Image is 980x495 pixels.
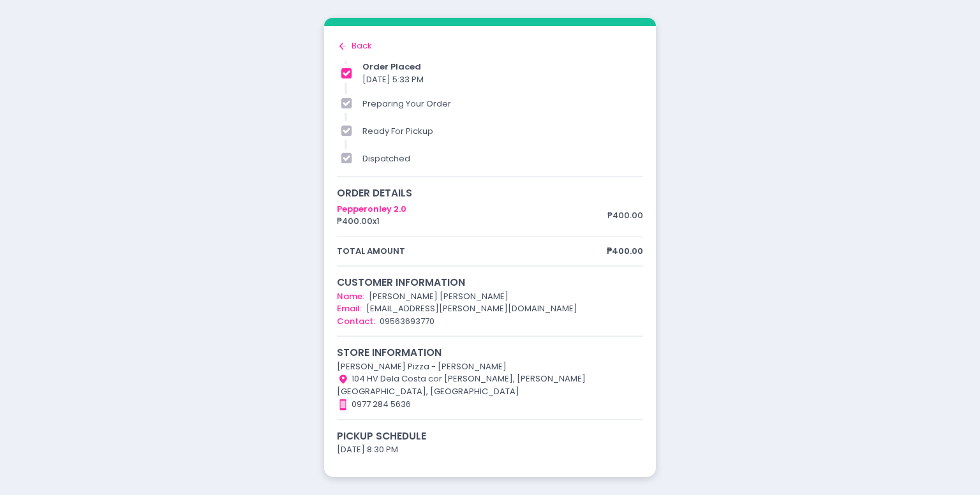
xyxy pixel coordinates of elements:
div: ready for pickup [362,125,643,138]
div: customer information [337,275,643,290]
div: dispatched [362,152,643,165]
span: total amount [337,245,607,258]
div: [PERSON_NAME] [PERSON_NAME] [337,290,643,303]
div: [PERSON_NAME] Pizza - [PERSON_NAME] [337,360,643,373]
div: order details [337,186,643,200]
div: [EMAIL_ADDRESS][PERSON_NAME][DOMAIN_NAME] [337,302,643,315]
span: Contact: [337,315,375,327]
div: store information [337,345,643,360]
span: Email: [337,302,362,314]
div: 0977 284 5636 [337,398,643,411]
div: Pickup schedule [337,429,643,443]
div: Back [337,40,643,52]
div: order placed [362,61,643,73]
div: preparing your order [362,98,643,110]
span: [DATE] 5:33 PM [362,73,424,85]
span: ₱400.00 [607,245,643,258]
span: Name: [337,290,364,302]
div: [DATE] 8:30 PM [337,443,643,456]
div: 104 HV Dela Costa cor [PERSON_NAME], [PERSON_NAME][GEOGRAPHIC_DATA], [GEOGRAPHIC_DATA] [337,373,643,398]
div: 09563693770 [337,315,643,328]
